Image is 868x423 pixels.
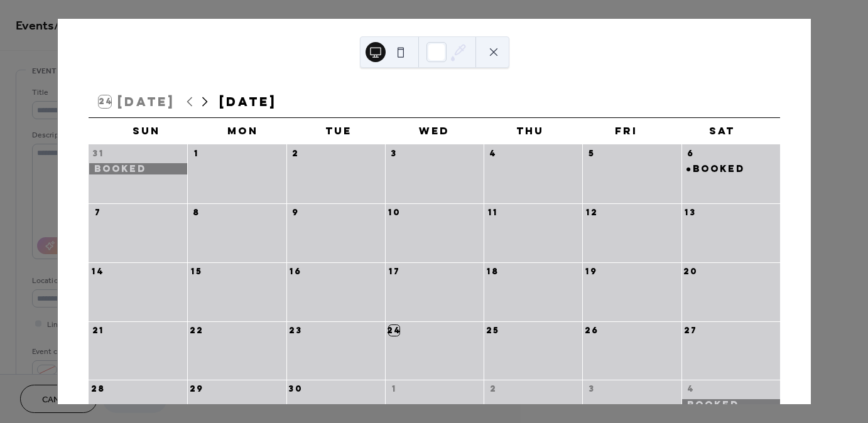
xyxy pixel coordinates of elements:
div: 31 [93,148,104,159]
div: BOOKED [681,399,780,410]
div: BOOKED [681,163,780,174]
div: 27 [685,325,696,336]
div: 7 [93,207,104,218]
div: 23 [290,325,301,336]
div: 4 [488,148,499,159]
div: 1 [192,148,202,159]
div: 16 [290,266,301,277]
div: 13 [685,207,696,218]
div: 29 [192,384,202,395]
div: 4 [685,384,696,395]
div: Sat [674,118,770,144]
div: [DATE] [219,94,277,110]
div: 15 [192,266,202,277]
div: 20 [685,266,696,277]
div: Fri [578,118,675,144]
div: 25 [488,325,499,336]
div: 21 [93,325,104,336]
div: Wed [386,118,482,144]
div: 6 [685,148,696,159]
div: 14 [93,266,104,277]
div: 9 [290,207,301,218]
div: Thu [482,118,578,144]
div: 22 [192,325,202,336]
div: 30 [290,384,301,395]
div: 24 [389,325,399,336]
div: Mon [195,118,291,144]
div: Tue [290,118,386,144]
div: 18 [488,266,499,277]
div: 3 [389,148,399,159]
div: 26 [587,325,597,336]
div: 8 [192,207,202,218]
div: 2 [290,148,301,159]
div: 28 [93,384,104,395]
div: 11 [488,207,499,218]
div: 10 [389,207,399,218]
div: 17 [389,266,399,277]
div: 12 [587,207,597,218]
div: 2 [488,384,499,395]
div: 19 [587,266,597,277]
div: BOOKED [89,163,187,174]
div: 3 [587,384,597,395]
div: 1 [389,384,399,395]
div: 5 [587,148,597,159]
div: Sun [99,118,195,144]
div: BOOKED [693,163,745,174]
